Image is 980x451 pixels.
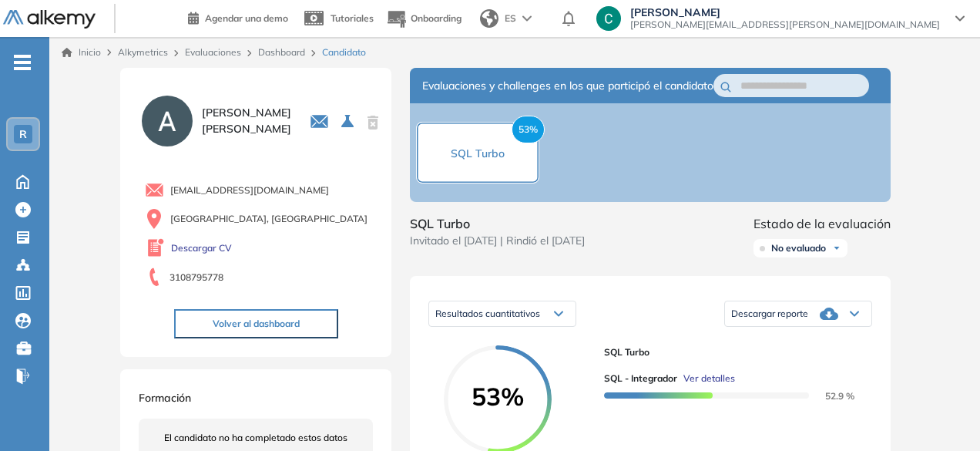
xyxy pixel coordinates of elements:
span: No evaluado [771,242,826,254]
span: [PERSON_NAME] [630,6,940,19]
img: Ícono de flecha [832,244,841,253]
img: Logo [3,10,96,29]
span: Agendar una demo [205,12,288,24]
span: 3108795778 [169,271,223,284]
a: Descargar CV [171,241,232,255]
span: Candidato [322,45,366,59]
button: Onboarding [386,2,461,35]
span: SQL - Integrador [604,372,677,385]
img: arrow [522,15,532,22]
span: SQL Turbo [451,146,505,160]
span: Ver detalles [683,372,735,385]
span: Tutoriales [331,12,374,24]
span: 53% [512,116,545,143]
span: Invitado el [DATE] | Rindió el [DATE] [410,233,585,249]
span: [GEOGRAPHIC_DATA], [GEOGRAPHIC_DATA] [170,212,367,226]
span: SQL Turbo [410,214,585,233]
img: PROFILE_MENU_LOGO_USER [139,93,196,150]
a: Evaluaciones [185,46,241,58]
button: Volver al dashboard [174,309,338,338]
i: - [14,61,31,64]
span: [EMAIL_ADDRESS][DOMAIN_NAME] [170,183,329,197]
span: Evaluaciones y challenges en los que participó el candidato [422,78,713,94]
a: Agendar una demo [188,8,288,26]
span: Alkymetrics [118,46,168,58]
span: Estado de la evaluación [753,214,891,233]
img: world [480,9,498,28]
span: 53% [444,384,552,409]
a: Inicio [62,45,101,59]
button: Ver detalles [677,372,735,385]
span: Descargar reporte [731,308,808,320]
span: Onboarding [411,12,461,24]
span: [PERSON_NAME][EMAIL_ADDRESS][PERSON_NAME][DOMAIN_NAME] [630,19,940,31]
span: El candidato no ha completado estos datos [164,431,347,445]
span: Resultados cuantitativos [435,308,540,319]
span: SQL Turbo [604,345,860,359]
span: R [19,128,27,140]
span: [PERSON_NAME] [PERSON_NAME] [202,105,291,137]
span: ES [505,12,516,25]
span: 52.9 % [807,390,854,402]
a: Dashboard [258,46,305,58]
span: Formación [139,391,191,405]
